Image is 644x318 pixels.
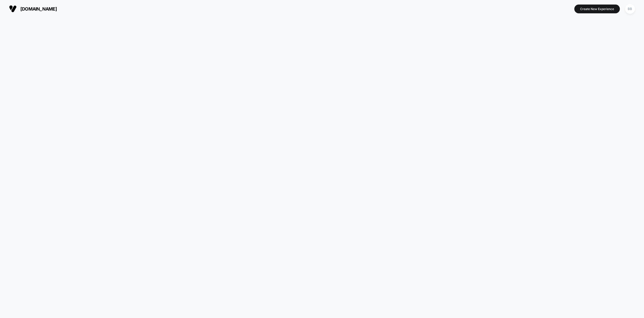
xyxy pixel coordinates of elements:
button: Create New Experience [574,5,620,13]
span: [DOMAIN_NAME] [20,6,57,12]
button: [DOMAIN_NAME] [8,5,58,13]
button: BB [624,4,636,14]
img: Visually logo [9,5,17,13]
div: BB [625,4,635,14]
